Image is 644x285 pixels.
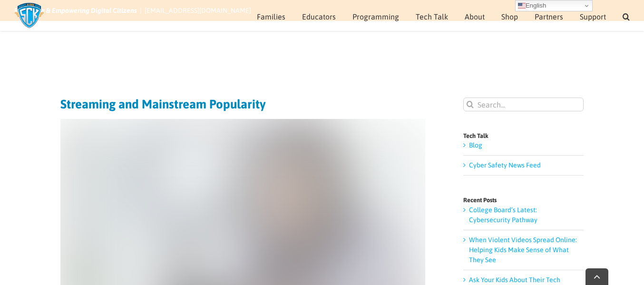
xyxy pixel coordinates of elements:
img: en [518,2,526,10]
span: About [465,13,485,20]
h1: Streaming and Mainstream Popularity [60,98,425,111]
span: Programming [352,13,399,20]
input: Search... [463,98,584,111]
span: Support [580,13,606,20]
span: Families [257,13,285,20]
span: Partners [535,13,563,20]
span: Educators [302,13,336,20]
h4: Tech Talk [463,133,584,139]
h4: Recent Posts [463,197,584,203]
span: Tech Talk [416,13,448,20]
a: College Board’s Latest: Cybersecurity Pathway [469,206,537,224]
input: Search [463,98,477,111]
a: Blog [469,141,482,149]
a: When Violent Videos Spread Online: Helping Kids Make Sense of What They See [469,236,577,264]
a: Ask Your Kids About Their Tech [469,276,560,284]
span: Shop [501,13,518,20]
img: Savvy Cyber Kids Logo [14,2,44,29]
a: Cyber Safety News Feed [469,161,541,169]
